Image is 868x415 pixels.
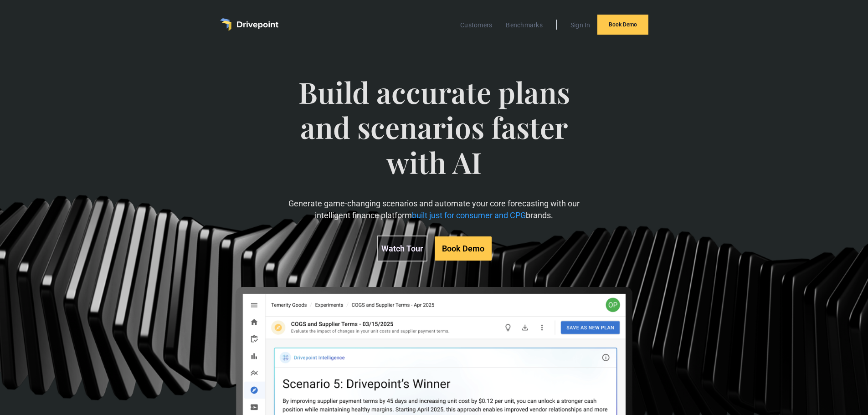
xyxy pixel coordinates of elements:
a: Watch Tour [377,236,427,261]
span: built just for consumer and CPG [412,210,526,220]
p: Generate game-changing scenarios and automate your core forecasting with our intelligent finance ... [284,198,584,220]
a: Customers [456,19,497,31]
a: Sign In [566,19,595,31]
a: home [220,18,278,31]
a: Book Demo [435,236,492,261]
a: Benchmarks [501,19,547,31]
span: Build accurate plans and scenarios faster with AI [284,75,584,198]
a: Book Demo [597,15,648,35]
